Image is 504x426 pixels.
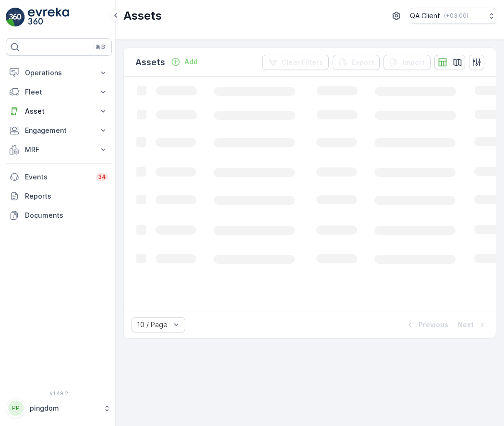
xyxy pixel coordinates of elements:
[25,145,93,154] p: MRF
[6,398,112,418] button: PPpingdom
[6,102,112,121] button: Asset
[6,167,112,187] a: Events34
[167,56,202,68] button: Add
[30,403,98,413] p: pingdom
[6,206,112,225] a: Documents
[25,126,93,135] p: Engagement
[28,8,69,27] img: logo_light-DOdMpM7g.png
[6,187,112,206] a: Reports
[6,121,112,140] button: Engagement
[6,63,112,83] button: Operations
[123,8,162,24] p: Assets
[458,320,474,330] p: Next
[8,401,24,416] div: PP
[410,11,440,21] p: QA Client
[25,172,90,182] p: Events
[403,58,425,67] p: Import
[6,140,112,159] button: MRF
[98,173,106,181] p: 34
[281,58,323,67] p: Clear Filters
[25,68,93,78] p: Operations
[25,106,93,116] p: Asset
[410,8,496,24] button: QA Client(+03:00)
[25,87,93,97] p: Fleet
[6,390,112,396] span: v 1.49.2
[25,191,108,201] p: Reports
[333,55,380,70] button: Export
[6,83,112,102] button: Fleet
[184,57,198,67] p: Add
[352,58,374,67] p: Export
[404,319,449,331] button: Previous
[262,55,329,70] button: Clear Filters
[419,320,448,330] p: Previous
[25,211,108,220] p: Documents
[135,56,165,69] p: Assets
[457,319,488,331] button: Next
[96,43,105,51] p: ⌘B
[384,55,431,70] button: Import
[444,12,468,20] p: ( +03:00 )
[6,8,25,27] img: logo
